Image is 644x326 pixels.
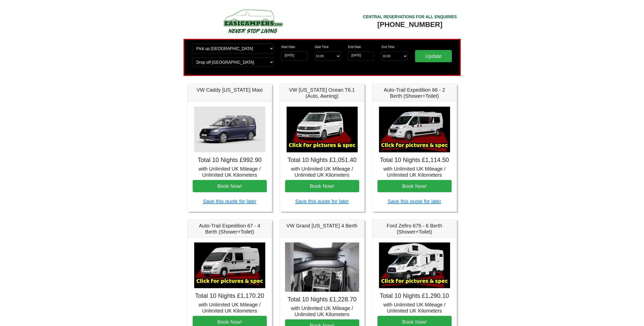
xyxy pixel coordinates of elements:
h4: Total 10 Nights £1,170.20 [193,292,267,300]
h5: VW [US_STATE] Ocean T6.1 (Auto, Awning) [285,87,359,99]
input: Update [415,50,452,62]
input: Return Date [348,51,374,61]
img: Ford Zefiro 675 - 6 Berth (Shower+Toilet) [379,242,450,288]
label: Start Time [315,45,329,49]
a: Save this quote for later [295,199,349,204]
img: Auto-Trail Expedition 67 - 4 Berth (Shower+Toilet) [194,242,265,288]
img: VW Caddy California Maxi [194,107,265,152]
label: End Time [382,45,394,49]
a: Save this quote for later [203,199,256,204]
button: Book Now! [193,180,267,192]
img: VW California Ocean T6.1 (Auto, Awning) [287,107,358,152]
label: End Date [348,45,361,49]
button: Book Now! [285,180,359,192]
h5: Ford Zefiro 675 - 6 Berth (Shower+Toilet) [377,223,452,235]
h5: with Unlimited UK Mileage / Unlimited UK Kilometers [285,305,359,317]
h4: Total 10 Nights £1,051.40 [285,156,359,164]
h5: with Unlimited UK Mileage / Unlimited UK Kilometers [377,302,452,314]
label: Start Date [281,45,295,49]
div: CENTRAL RESERVATIONS FOR ALL ENQUIRIES [363,14,457,20]
h5: Auto-Trail Expedition 67 - 4 Berth (Shower+Toilet) [193,223,267,235]
h5: Auto-Trail Expedition 66 - 2 Berth (Shower+Toilet) [377,87,452,99]
h4: Total 10 Nights £1,290.10 [377,292,452,300]
img: Auto-Trail Expedition 66 - 2 Berth (Shower+Toilet) [379,107,450,152]
button: Book Now! [377,180,452,192]
h4: Total 10 Nights £1,114.50 [377,156,452,164]
h5: with Unlimited UK Mileage / Unlimited UK Kilometers [377,166,452,178]
a: Save this quote for later [388,199,441,204]
h5: with Unlimited UK Mileage / Unlimited UK Kilometers [193,302,267,314]
input: Start Date [281,51,307,61]
h5: VW Grand [US_STATE] 4 Berth [285,223,359,229]
img: campers-checkout-logo.png [205,7,301,35]
h4: Total 10 Nights £1,228.70 [285,296,359,303]
img: VW Grand California 4 Berth [285,242,359,292]
h5: VW Caddy [US_STATE] Maxi [193,87,267,93]
h5: with Unlimited UK Mileage / Unlimited UK Kilometers [285,166,359,178]
h5: with Unlimited UK Mileage / Unlimited UK Kilometers [193,166,267,178]
div: [PHONE_NUMBER] [363,20,457,29]
h4: Total 10 Nights £992.90 [193,156,267,164]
